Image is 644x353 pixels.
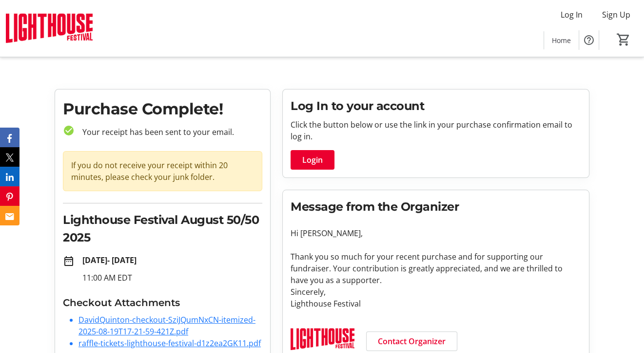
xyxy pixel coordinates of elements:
[302,154,323,166] span: Login
[579,30,599,50] button: Help
[82,255,137,265] strong: [DATE] - [DATE]
[291,227,581,239] p: Hi [PERSON_NAME],
[291,119,581,142] p: Click the button below or use the link in your purchase confirmation email to log in.
[291,298,581,309] p: Lighthouse Festival
[63,125,75,136] mat-icon: check_circle
[602,9,630,21] span: Sign Up
[544,31,579,49] a: Home
[291,150,334,170] button: Login
[561,9,583,21] span: Log In
[6,4,93,53] img: Lighthouse Festival's Logo
[78,314,255,337] a: DavidQuinton-checkout-SziJQumNxCN-itemized-2025-08-19T17-21-59-421Z.pdf
[78,338,261,349] a: raffle-tickets-lighthouse-festival-d1z2ea2GK11.pdf
[75,126,262,138] p: Your receipt has been sent to your email.
[615,31,632,48] button: Cart
[63,295,262,310] h3: Checkout Attachments
[553,7,590,22] button: Log In
[594,7,638,22] button: Sign Up
[378,335,446,347] span: Contact Organizer
[291,286,581,298] p: Sincerely,
[552,35,571,45] span: Home
[291,251,581,286] p: Thank you so much for your recent purchase and for supporting our fundraiser. Your contribution i...
[63,97,262,121] h1: Purchase Complete!
[291,97,581,115] h2: Log In to your account
[82,272,262,284] p: 11:00 AM EDT
[63,211,262,246] h2: Lighthouse Festival August 50/50 2025
[63,255,75,267] mat-icon: date_range
[63,151,262,191] div: If you do not receive your receipt within 20 minutes, please check your junk folder.
[366,331,457,351] a: Contact Organizer
[291,198,581,216] h2: Message from the Organizer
